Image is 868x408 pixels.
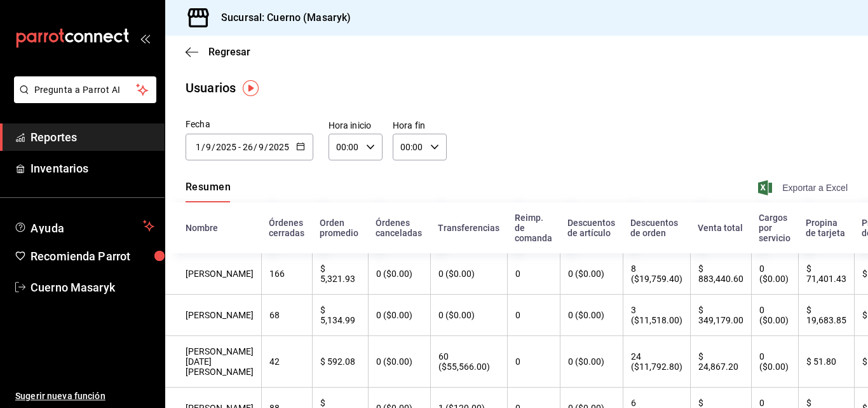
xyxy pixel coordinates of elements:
[205,142,212,152] input: Month
[329,121,383,130] label: Hora inicio
[238,142,241,152] span: -
[798,336,854,388] th: $ 51.80
[268,142,290,152] input: Year
[186,78,236,97] div: Usuarios
[312,253,368,295] th: $ 5,321.93
[560,202,623,253] th: Descuentos de artículo
[14,76,156,103] button: Pregunta a Parrot AI
[201,142,205,152] span: /
[430,336,507,388] th: 60 ($55,566.00)
[254,142,257,152] span: /
[430,253,507,295] th: 0 ($0.00)
[761,180,848,195] button: Exportar a Excel
[751,336,798,388] th: 0 ($0.00)
[798,202,854,253] th: Propina de tarjeta
[751,295,798,336] th: 0 ($0.00)
[393,121,447,130] label: Hora fin
[623,295,690,336] th: 3 ($11,518.00)
[34,83,137,97] span: Pregunta a Parrot AI
[165,202,261,253] th: Nombre
[312,336,368,388] th: $ 592.08
[261,202,312,253] th: Órdenes cerradas
[507,253,560,295] th: 0
[368,202,430,253] th: Órdenes canceladas
[211,10,351,25] h3: Sucursal: Cuerno (Masaryk)
[751,253,798,295] th: 0 ($0.00)
[690,253,751,295] th: $ 883,440.60
[312,202,368,253] th: Orden promedio
[690,202,751,253] th: Venta total
[623,202,690,253] th: Descuentos de orden
[186,181,231,202] button: Resumen
[31,218,138,234] span: Ayuda
[31,160,154,177] span: Inventarios
[798,295,854,336] th: $ 19,683.85
[261,336,312,388] th: 42
[165,253,261,295] th: [PERSON_NAME]
[751,202,798,253] th: Cargos por servicio
[560,336,623,388] th: 0 ($0.00)
[507,336,560,388] th: 0
[560,253,623,295] th: 0 ($0.00)
[368,253,430,295] th: 0 ($0.00)
[31,129,154,146] span: Reportes
[9,92,156,106] a: Pregunta a Parrot AI
[186,181,231,202] div: navigation tabs
[560,295,623,336] th: 0 ($0.00)
[31,279,154,296] span: Cuerno Masaryk
[690,336,751,388] th: $ 24,867.20
[430,295,507,336] th: 0 ($0.00)
[165,336,261,388] th: [PERSON_NAME] [DATE][PERSON_NAME]
[690,295,751,336] th: $ 349,179.00
[507,202,560,253] th: Reimp. de comanda
[430,202,507,253] th: Transferencias
[368,336,430,388] th: 0 ($0.00)
[507,295,560,336] th: 0
[264,142,268,152] span: /
[186,46,250,58] button: Regresar
[261,295,312,336] th: 68
[798,253,854,295] th: $ 71,401.43
[195,142,201,152] input: Day
[15,390,154,403] span: Sugerir nueva función
[623,336,690,388] th: 24 ($11,792.80)
[242,142,254,152] input: Day
[186,118,313,131] div: Fecha
[368,295,430,336] th: 0 ($0.00)
[312,295,368,336] th: $ 5,134.99
[31,248,154,265] span: Recomienda Parrot
[258,142,264,152] input: Month
[261,253,312,295] th: 166
[623,253,690,295] th: 8 ($19,759.40)
[215,142,237,152] input: Year
[165,295,261,336] th: [PERSON_NAME]
[212,142,215,152] span: /
[208,46,250,58] span: Regresar
[243,80,259,96] img: Tooltip marker
[140,33,150,43] button: open_drawer_menu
